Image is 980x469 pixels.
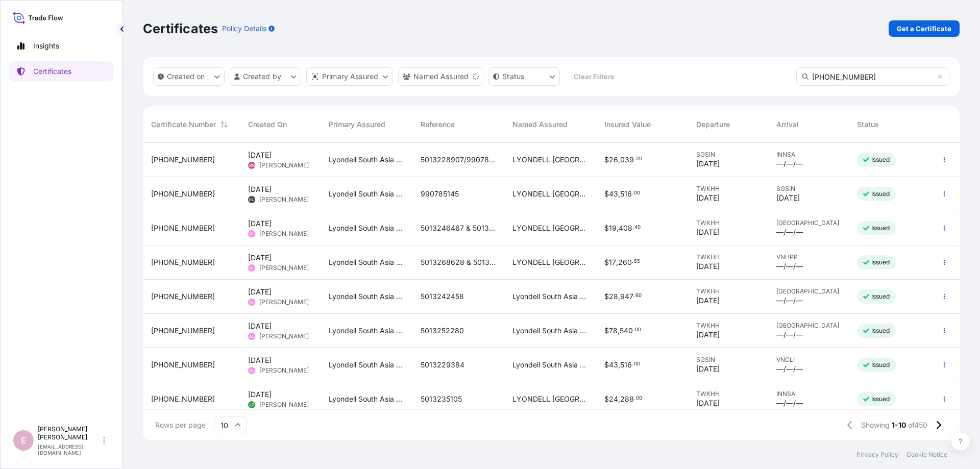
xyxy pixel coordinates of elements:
[609,396,618,403] span: 24
[635,328,641,332] span: 00
[634,226,641,229] span: 40
[33,66,71,77] p: Certificates
[618,396,620,403] span: ,
[871,395,890,403] p: Issued
[604,119,651,130] span: Insured Value
[776,151,841,159] span: INNSA
[322,71,378,82] p: Primary Assured
[502,71,524,82] p: Status
[776,119,799,130] span: Arrival
[9,61,114,82] a: Certificates
[618,327,620,334] span: ,
[21,435,27,446] span: E
[488,67,560,86] button: certificateStatus Filter options
[616,259,618,266] span: ,
[259,366,309,375] span: [PERSON_NAME]
[421,326,464,336] span: 5013252280
[421,257,496,267] span: 5013268628 & 5013268633
[248,253,272,263] span: [DATE]
[155,420,206,430] span: Rows per page
[249,297,255,307] span: AL
[634,362,640,366] span: 00
[151,155,215,165] span: [PHONE_NUMBER]
[696,219,761,227] span: TWKHH
[889,20,960,37] a: Get a Certificate
[230,67,301,86] button: createdBy Filter options
[618,190,620,198] span: ,
[609,225,617,232] span: 19
[696,159,720,169] span: [DATE]
[151,360,215,370] span: [PHONE_NUMBER]
[696,364,720,374] span: [DATE]
[696,398,720,408] span: [DATE]
[633,328,634,332] span: .
[696,151,761,159] span: SGSIN
[632,191,633,195] span: .
[906,451,947,459] a: Cookie Notice
[776,330,803,340] span: —/—/—
[248,119,287,130] span: Created On
[421,291,464,302] span: 5013242458
[329,119,385,130] span: Primary Assured
[574,71,614,82] p: Clear Filters
[249,263,255,273] span: AL
[398,67,483,86] button: cargoOwner Filter options
[329,257,404,267] span: Lyondell South Asia Pte Ltd.
[151,189,215,199] span: [PHONE_NUMBER]
[512,360,588,370] span: Lyondell South Asia Pte Ltd
[421,155,496,165] span: 5013228907/990785166
[512,291,588,302] span: Lyondell South Asia Pte Ltd
[618,259,632,266] span: 260
[892,420,906,430] span: 1-10
[249,160,255,170] span: RN
[776,227,803,237] span: —/—/—
[329,189,404,199] span: Lyondell South Asia Pte Ltd.
[604,259,609,266] span: $
[421,360,464,370] span: 5013229384
[871,156,890,164] p: Issued
[249,194,254,205] span: EL
[636,397,642,400] span: 00
[151,223,215,233] span: [PHONE_NUMBER]
[248,150,272,160] span: [DATE]
[796,67,949,86] input: Search Certificate or Reference...
[609,259,616,266] span: 17
[696,253,761,261] span: TWKHH
[329,223,404,233] span: Lyondell South Asia Pte Ltd.
[696,193,720,203] span: [DATE]
[248,218,272,229] span: [DATE]
[604,293,609,300] span: $
[604,396,609,403] span: $
[421,189,459,199] span: 990785145
[248,389,272,400] span: [DATE]
[248,287,272,297] span: [DATE]
[696,287,761,295] span: TWKHH
[248,184,272,194] span: [DATE]
[259,401,309,409] span: [PERSON_NAME]
[329,326,404,336] span: Lyondell South Asia Pte Ltd.
[632,226,634,229] span: .
[620,327,633,334] span: 540
[512,257,588,267] span: LYONDELL [GEOGRAPHIC_DATA] PTE. LTD.
[776,159,803,169] span: —/—/—
[871,190,890,198] p: Issued
[908,420,927,430] span: of 450
[604,327,609,334] span: $
[259,264,309,272] span: [PERSON_NAME]
[512,155,588,165] span: LYONDELL [GEOGRAPHIC_DATA] PTE. LTD.
[249,229,255,239] span: AL
[776,356,841,364] span: VNCLI
[696,356,761,364] span: SGSIN
[421,394,462,404] span: 5013235105
[604,225,609,232] span: $
[609,361,618,368] span: 43
[306,67,393,86] button: distributor Filter options
[38,443,101,456] p: [EMAIL_ADDRESS][DOMAIN_NAME]
[696,390,761,398] span: TWKHH
[167,71,205,82] p: Created on
[857,119,879,130] span: Status
[329,394,404,404] span: Lyondell South Asia Pte Ltd.
[776,193,800,203] span: [DATE]
[856,451,898,459] a: Privacy Policy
